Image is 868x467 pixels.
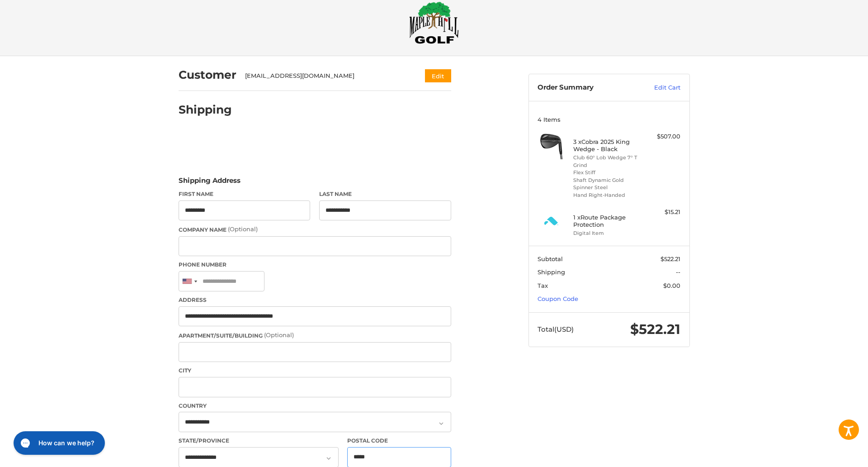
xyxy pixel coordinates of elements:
img: Maple Hill Golf [409,1,459,44]
label: Postal Code [347,437,451,445]
label: State/Province [179,437,339,445]
span: $522.21 [660,255,680,262]
a: Edit Cart [635,83,680,92]
label: Last Name [319,190,451,198]
h3: Order Summary [538,83,635,92]
label: Country [179,402,451,410]
span: $522.21 [630,321,680,338]
li: Shaft Dynamic Gold Spinner Steel [573,176,642,191]
span: Total (USD) [538,325,574,334]
div: $15.21 [645,208,680,217]
small: (Optional) [228,225,258,233]
a: Coupon Code [538,295,578,302]
legend: Shipping Address [179,176,241,190]
span: Shipping [538,268,565,276]
h2: Shipping [179,103,232,117]
div: $507.00 [645,132,680,141]
div: United States: +1 [179,272,200,291]
span: Subtotal [538,255,563,262]
button: Gorgias live chat [5,3,96,27]
label: First Name [179,190,311,198]
h4: 3 x Cobra 2025 King Wedge - Black [573,138,642,153]
h4: 1 x Route Package Protection [573,214,642,229]
li: Hand Right-Handed [573,191,642,199]
h3: 4 Items [538,116,680,123]
span: -- [676,268,680,276]
label: Address [179,296,451,304]
button: Edit [425,69,451,82]
small: (Optional) [264,331,294,338]
h2: Customer [179,68,236,82]
label: City [179,367,451,375]
li: Club 60° Lob Wedge 7° T Grind [573,154,642,169]
div: [EMAIL_ADDRESS][DOMAIN_NAME] [245,71,407,81]
h2: How can we help? [29,10,85,19]
label: Apartment/Suite/Building [179,331,451,340]
label: Phone Number [179,261,451,269]
label: Company Name [179,225,451,234]
span: Tax [538,282,548,289]
li: Digital Item [573,229,642,237]
span: $0.00 [663,282,680,289]
li: Flex Stiff [573,169,642,176]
